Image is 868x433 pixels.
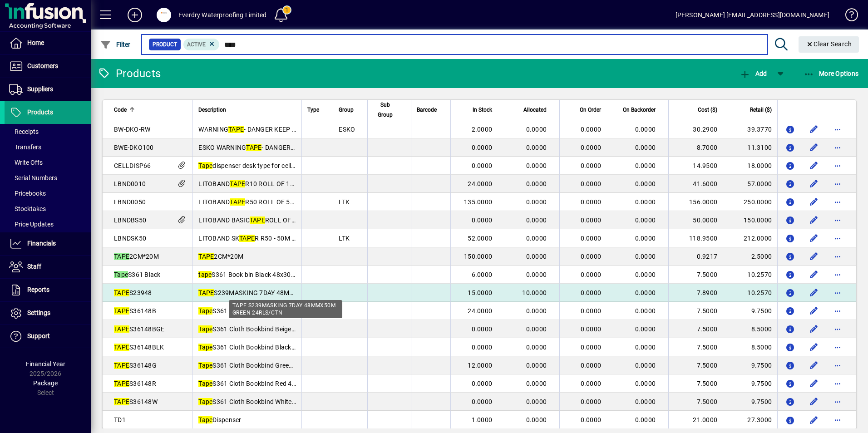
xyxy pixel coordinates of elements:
td: 8.5000 [723,338,777,356]
div: Description [198,105,296,115]
button: More options [830,195,845,209]
em: TAPE [198,289,214,296]
em: TAPE [230,180,245,187]
span: In Stock [473,105,492,115]
span: S36148BLK [114,344,164,351]
em: TAPE [114,289,129,296]
span: More Options [804,70,859,77]
span: Stocktakes [9,205,46,212]
span: Receipts [9,128,39,135]
em: TAPE [114,325,129,333]
em: TAPE [114,380,129,387]
a: Stocktakes [5,201,91,216]
span: Suppliers [27,85,53,93]
td: 118.9500 [668,229,723,247]
span: TD1 [114,416,126,423]
span: 0.0000 [581,380,602,387]
div: Barcode [417,105,445,115]
span: dispenser desk type for cellulose 66m rolls [198,162,335,169]
span: 0.0000 [635,416,656,423]
span: 0.0000 [526,126,547,133]
span: 0.0000 [472,162,493,169]
span: Filter [100,41,131,48]
span: Write Offs [9,159,43,166]
span: Home [27,39,44,46]
em: TAPE [198,253,214,260]
span: 0.0000 [581,289,602,296]
span: 0.0000 [635,307,656,315]
a: Receipts [5,124,91,139]
span: Price Updates [9,221,54,228]
a: Transfers [5,139,91,155]
div: On Backorder [620,105,664,115]
span: S361 Cloth Bookbind Black 48mm x 30m 6/Pack 18/[GEOGRAPHIC_DATA] [198,344,428,351]
span: 0.0000 [526,362,547,369]
span: 0.0000 [526,416,547,423]
div: Type [307,105,327,115]
td: 7.5000 [668,338,723,356]
span: S36148BGE [114,325,164,333]
div: Products [98,66,161,81]
td: 9.7500 [723,374,777,393]
em: Tape [198,380,212,387]
button: More Options [801,65,861,82]
span: 0.0000 [526,198,547,206]
span: Financial Year [26,360,65,368]
td: 30.2900 [668,120,723,138]
span: LITOBAND R50 ROLL OF 50ML [198,198,303,206]
span: 0.0000 [472,398,493,405]
button: More options [830,322,845,336]
span: S23948 [114,289,152,296]
button: More options [830,267,845,282]
td: 250.0000 [723,193,777,211]
span: Support [27,332,50,340]
td: 7.5000 [668,266,723,284]
td: 50.0000 [668,211,723,229]
span: S361 Cloth Bookbind Red 48mm x 30m 6/Pack 18/[GEOGRAPHIC_DATA] [198,380,424,387]
span: Settings [27,309,50,316]
a: Write Offs [5,155,91,170]
span: 2CM*20M [198,253,243,260]
em: Tape [198,398,212,405]
div: Sub Group [373,100,405,120]
em: TAPE [228,126,244,133]
mat-chip: Activation Status: Active [183,39,220,50]
td: 7.5000 [668,374,723,393]
button: More options [830,177,845,191]
em: Tape [198,416,212,423]
span: 0.0000 [635,216,656,224]
span: LITOBAND BASIC ROLL OF50ML YELLOW [198,216,335,224]
span: 24.0000 [468,307,492,315]
span: LITOBAND R10 ROLL OF 10ML [198,180,303,187]
a: Customers [5,55,91,78]
td: 7.5000 [668,356,723,374]
span: 0.0000 [581,271,602,278]
button: More options [830,213,845,227]
span: 0.0000 [635,126,656,133]
span: 135.0000 [464,198,492,206]
td: 7.8900 [668,284,723,302]
span: 0.0000 [526,180,547,187]
span: 0.0000 [635,344,656,351]
span: 0.0000 [581,126,602,133]
span: 0.0000 [635,325,656,333]
span: 10.0000 [522,289,547,296]
button: Profile [149,7,178,23]
span: S361 Cloth Bookbind Green 48mm x 30m 6/Pack 18/[GEOGRAPHIC_DATA] [198,362,429,369]
span: LTK [339,198,350,206]
span: 0.0000 [526,235,547,242]
a: Settings [5,302,91,325]
span: ESKO [339,126,355,133]
td: 11.3100 [723,138,777,157]
button: Edit [807,394,821,409]
span: ESKO WARNING - DANGER KEEP OUT 75MM X 100M, 100 Micron (Red/White) [198,144,439,151]
span: 0.0000 [635,144,656,151]
button: Edit [807,158,821,173]
button: More options [830,122,845,137]
button: Filter [98,36,133,53]
button: Edit [807,177,821,191]
em: TAPE [114,362,129,369]
span: S36148W [114,398,158,405]
em: TAPE [250,216,265,224]
a: Financials [5,232,91,255]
